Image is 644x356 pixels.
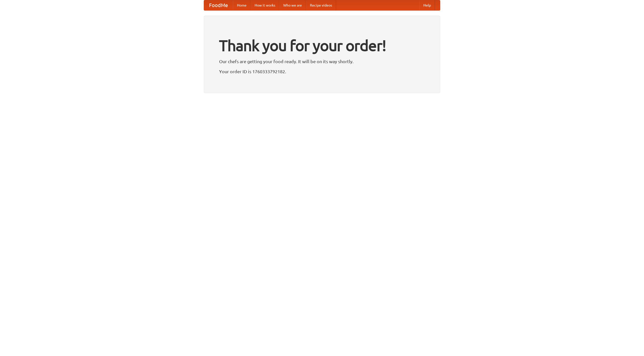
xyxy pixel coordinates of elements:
a: How it works [251,0,279,10]
p: Our chefs are getting your food ready. It will be on its way shortly. [219,58,425,65]
p: Your order ID is 1760333792182. [219,68,425,75]
a: Help [419,0,435,10]
a: FoodMe [204,0,233,10]
a: Home [233,0,251,10]
a: Recipe videos [306,0,336,10]
h1: Thank you for your order! [219,33,425,58]
a: Who we are [279,0,306,10]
